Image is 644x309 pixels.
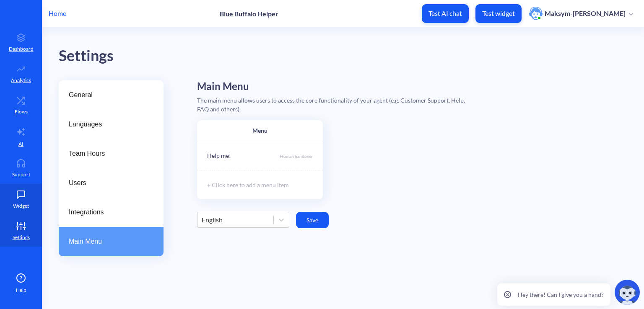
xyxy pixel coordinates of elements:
[69,178,147,188] span: Users
[197,170,323,199] div: + Click here to add a menu item
[13,202,29,210] p: Widget
[220,10,278,18] p: Blue Buffalo Helper
[59,110,164,139] a: Languages
[475,4,522,23] button: Test widget
[69,90,147,100] span: General
[69,119,147,129] span: Languages
[15,108,28,116] p: Flows
[69,237,147,247] span: Main Menu
[59,44,644,68] div: Settings
[49,8,66,18] p: Home
[11,77,31,84] p: Analytics
[428,9,462,18] p: Test AI chat
[59,168,164,198] a: Users
[59,80,164,110] a: General
[69,149,147,159] span: Team Hours
[615,280,640,305] img: copilot-icon.svg
[197,120,323,141] div: Menu
[525,6,637,21] button: user photoMaksym-[PERSON_NAME]
[296,212,329,228] button: Save
[545,9,626,18] p: Maksym-[PERSON_NAME]
[422,4,469,23] button: Test AI chat
[18,140,23,148] p: AI
[202,215,223,225] div: English
[197,96,465,113] p: The main menu allows users to access the core functionality of your agent (e.g. Customer Support,...
[207,151,231,160] div: Help me!
[280,153,313,160] p: Human handover
[529,7,543,20] img: user photo
[59,198,164,227] a: Integrations
[9,45,34,53] p: Dashboard
[69,207,147,217] span: Integrations
[197,80,465,93] h2: Main Menu
[59,139,164,168] a: Team Hours
[59,227,164,256] a: Main Menu
[482,9,515,18] p: Test widget
[16,286,26,294] span: Help
[518,290,604,299] p: Hey there! Can I give you a hand?
[12,171,30,178] p: Support
[13,234,30,241] p: Settings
